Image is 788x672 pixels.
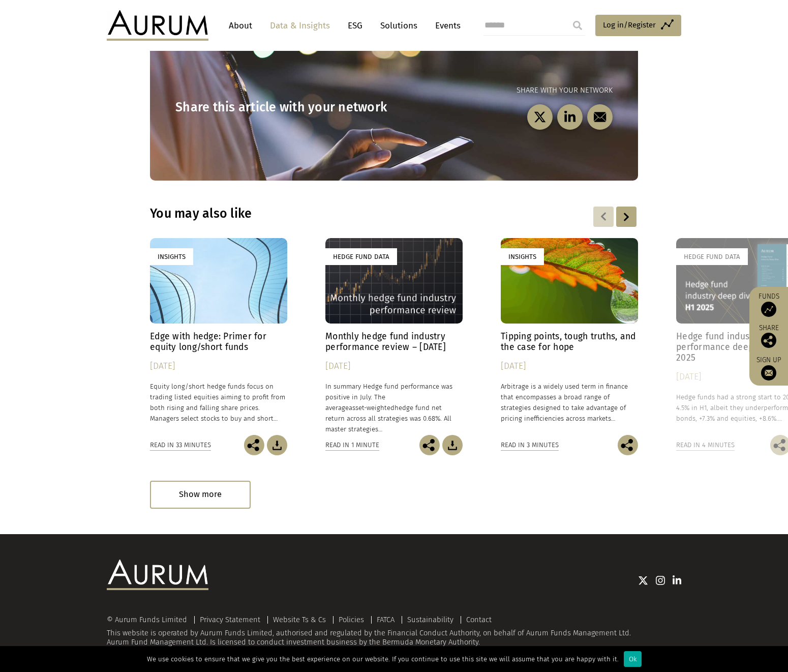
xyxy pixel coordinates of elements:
span: asset-weighted [349,404,395,412]
div: © Aurum Funds Limited [107,616,192,624]
div: Read in 1 minute [325,440,379,451]
h4: Edge with hedge: Primer for equity long/short funds [150,331,287,353]
a: Funds [754,292,783,317]
h4: Monthly hedge fund industry performance review – [DATE] [325,331,463,353]
div: Hedge Fund Data [676,248,748,265]
p: Share with your network [394,84,613,97]
div: Share [754,325,783,348]
a: Sign up [754,356,783,381]
p: Equity long/short hedge funds focus on trading listed equities aiming to profit from both rising ... [150,381,287,424]
p: Arbitrage is a widely used term in finance that encompasses a broad range of strategies designed ... [501,381,638,424]
div: Read in 33 minutes [150,440,211,451]
p: In summary Hedge fund performance was positive in July. The average hedge fund net return across ... [325,381,463,435]
div: Read in 4 minutes [676,440,735,451]
a: Website Ts & Cs [273,615,326,624]
div: Show more [150,481,251,509]
a: Contact [466,615,492,624]
h3: You may also like [150,206,507,221]
input: Submit [567,15,588,36]
img: Aurum Logo [107,560,208,590]
a: Policies [339,615,364,624]
a: Hedge Fund Data Monthly hedge fund industry performance review – [DATE] [DATE] In summary Hedge f... [325,238,463,435]
h4: Tipping points, tough truths, and the case for hope [501,331,638,353]
a: Data & Insights [265,16,335,35]
img: Access Funds [761,302,776,317]
a: About [224,16,257,35]
img: Twitter icon [638,575,648,586]
img: Share this post [244,435,264,455]
h3: Share this article with your network [175,100,394,115]
div: This website is operated by Aurum Funds Limited, authorised and regulated by the Financial Conduc... [107,616,681,647]
a: FATCA [377,615,395,624]
span: Log in/Register [603,19,656,31]
div: [DATE] [501,359,638,373]
div: [DATE] [325,359,463,373]
div: Ok [624,651,642,667]
img: email-black.svg [594,111,607,124]
a: Log in/Register [595,15,681,36]
div: Insights [501,248,544,265]
img: linkedin-black.svg [564,111,577,124]
div: [DATE] [150,359,287,373]
a: Sustainability [407,615,453,624]
div: Read in 3 minutes [501,440,559,451]
a: Insights Edge with hedge: Primer for equity long/short funds [DATE] Equity long/short hedge funds... [150,238,287,435]
a: Insights Tipping points, tough truths, and the case for hope [DATE] Arbitrage is a widely used te... [501,238,638,435]
img: Linkedin icon [673,575,682,586]
img: twitter-black.svg [534,111,547,124]
div: Hedge Fund Data [325,248,397,265]
img: Share this post [761,333,776,348]
img: Download Article [442,435,463,455]
img: Download Article [267,435,287,455]
a: Solutions [375,16,422,35]
a: ESG [343,16,368,35]
a: Privacy Statement [200,615,260,624]
div: Insights [150,248,193,265]
img: Instagram icon [656,575,665,586]
img: Share this post [618,435,638,455]
img: Share this post [419,435,440,455]
img: Sign up to our newsletter [761,365,776,381]
a: Events [430,16,461,35]
img: Aurum [107,10,208,41]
